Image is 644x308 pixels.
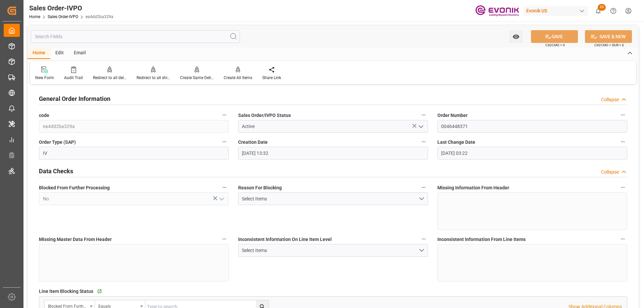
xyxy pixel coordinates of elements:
[39,112,49,119] span: code
[93,75,126,81] div: Redirect to all deliveries
[238,139,268,146] span: Creation Date
[262,75,281,81] div: Share Link
[524,6,588,16] div: Evonik US
[137,75,170,81] div: Redirect to all shipments
[601,169,619,176] div: Collapse
[39,236,112,243] span: Missing Master Data From Header
[524,4,591,17] button: Evonik US
[238,236,332,243] span: Inconsistent Information On Line Item Level
[619,111,627,119] button: Order Number
[31,30,240,43] input: Search Fields
[437,147,627,160] input: MM-DD-YYYY HH:MM
[238,244,428,257] button: open menu
[594,43,624,48] span: Ctrl/CMD + Shift + S
[242,247,418,254] div: Select Items
[39,139,76,146] span: Order Type (SAP)
[475,5,519,17] img: Evonik-brand-mark-Deep-Purple-RGB.jpeg_1700498283.jpeg
[238,192,428,205] button: open menu
[619,235,627,243] button: Inconsistent Information From Line Items
[415,121,425,132] button: open menu
[220,111,229,119] button: code
[545,43,565,48] span: Ctrl/CMD + S
[50,48,69,59] div: Edit
[35,75,54,81] div: New Form
[220,183,229,192] button: Blocked From Further Processing
[28,48,50,59] div: Home
[238,184,282,191] span: Reason For Blocking
[419,183,428,192] button: Reason For Blocking
[437,139,475,146] span: Last Change Date
[224,75,252,81] div: Create All Items
[437,236,526,243] span: Inconsistent Information From Line Items
[419,111,428,119] button: Sales Order/IVPO Status
[220,137,229,146] button: Order Type (SAP)
[238,112,291,119] span: Sales Order/IVPO Status
[238,147,428,160] input: MM-DD-YYYY HH:MM
[29,14,40,19] a: Home
[39,94,110,103] h2: General Order Information
[216,194,226,204] button: open menu
[180,75,214,81] div: Create Same Delivery Date
[585,30,632,43] button: SAVE & NEW
[419,235,428,243] button: Inconsistent Information On Line Item Level
[437,112,468,119] span: Order Number
[601,96,619,103] div: Collapse
[591,3,606,18] button: show 23 new notifications
[39,288,93,295] span: Line Item Blocking Status
[437,184,509,191] span: Missing Information From Header
[531,30,578,43] button: SAVE
[606,3,621,18] button: Help Center
[69,48,91,59] div: Email
[242,195,418,202] div: Select Items
[64,75,83,81] div: Audit Trail
[48,14,78,19] a: Sales Order-IVPO
[220,235,229,243] button: Missing Master Data From Header
[419,137,428,146] button: Creation Date
[619,183,627,192] button: Missing Information From Header
[598,4,606,11] span: 23
[509,30,523,43] button: open menu
[39,167,73,176] h2: Data Checks
[39,184,110,191] span: Blocked From Further Processing
[619,137,627,146] button: Last Change Date
[29,3,113,13] div: Sales Order-IVPO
